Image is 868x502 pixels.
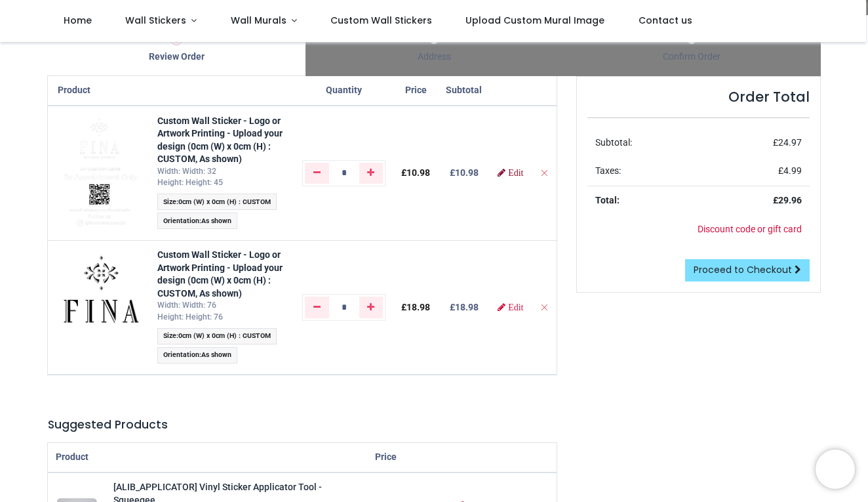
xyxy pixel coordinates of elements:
span: 0cm (W) x 0cm (H) : CUSTOM [178,331,271,340]
a: Add one [359,163,384,184]
span: Contact us [639,14,692,27]
th: Price [393,76,438,106]
span: £ [778,165,802,176]
th: Subtotal [438,76,490,106]
span: As shown [201,217,231,225]
th: Product [48,76,149,106]
a: Remove from cart [540,302,549,312]
a: Remove one [305,163,329,184]
a: Edit [498,168,523,177]
span: £ [401,167,430,178]
span: 4.99 [783,165,802,176]
span: : [157,347,238,364]
span: Proceed to Checkout [694,263,792,276]
span: Wall Murals [231,14,286,27]
span: : [157,328,277,345]
span: Width: Width: 76 [157,301,216,310]
a: Add one [359,297,384,318]
span: 0cm (W) x 0cm (H) : CUSTOM [178,198,271,206]
span: Edit [508,168,523,177]
strong: Total: [595,195,620,205]
span: £ [773,137,802,148]
a: Remove one [305,297,329,318]
span: Upload Custom Mural Image [465,14,604,27]
span: Custom Wall Stickers [330,14,432,27]
span: 18.98 [406,302,430,312]
span: Width: Width: 32 [157,167,216,176]
a: Edit [498,303,523,312]
b: £ [450,167,479,178]
strong: £ [773,195,802,205]
span: 10.98 [455,167,479,178]
span: Edit [508,303,523,312]
span: Size [163,331,176,340]
a: Remove from cart [540,167,549,178]
img: AWlispTqbAqQAAAAAElFTkSuQmCC [58,249,142,333]
img: QqAQKAQKgUKgECgECoFCYA0R+P8BedRfwcxwpCgAAAAASUVORK5CYII= [58,114,142,232]
span: 18.98 [455,302,479,312]
iframe: Brevo live chat [816,450,855,489]
span: Orientation [163,350,199,359]
div: Review Order [48,51,306,64]
th: Price [367,443,429,472]
span: As shown [201,350,231,359]
td: Subtotal: [587,129,707,157]
h5: Suggested Products [48,417,557,433]
h4: Order Total [587,87,810,106]
span: Height: Height: 76 [157,312,223,322]
span: Quantity [326,85,362,95]
div: Address [306,51,563,64]
span: Size [163,198,176,206]
a: Custom Wall Sticker - Logo or Artwork Printing - Upload your design (0cm (W) x 0cm (H) : CUSTOM, ... [157,249,283,299]
th: Product [48,443,367,472]
td: Taxes: [587,157,707,186]
a: Custom Wall Sticker - Logo or Artwork Printing - Upload your design (0cm (W) x 0cm (H) : CUSTOM, ... [157,115,283,165]
div: Confirm Order [563,51,821,64]
span: 24.97 [778,137,802,148]
span: : [157,213,238,229]
span: : [157,194,277,210]
span: Height: Height: 45 [157,178,223,187]
span: Wall Stickers [125,14,186,27]
span: 29.96 [778,195,802,205]
a: Proceed to Checkout [685,259,810,282]
b: £ [450,302,479,312]
span: £ [401,302,430,312]
span: 10.98 [406,167,430,178]
span: Orientation [163,217,199,225]
a: Discount code or gift card [698,224,802,234]
span: Home [64,14,92,27]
